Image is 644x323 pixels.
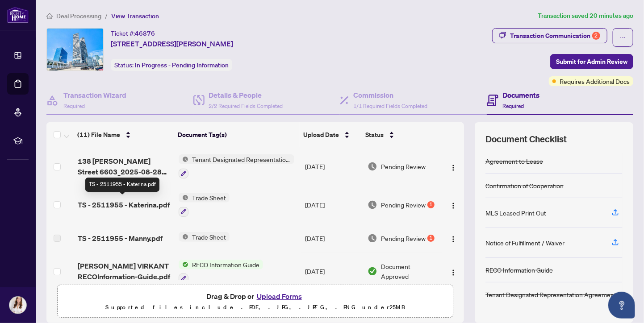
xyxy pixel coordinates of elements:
span: [STREET_ADDRESS][PERSON_NAME] [111,38,233,49]
span: In Progress - Pending Information [135,61,229,69]
span: Requires Additional Docs [560,76,630,86]
span: 46876 [135,29,155,37]
div: Tenant Designated Representation Agreement [485,290,616,299]
button: Status IconTrade Sheet [179,193,230,217]
button: Logo [446,198,460,212]
li: / [105,11,108,21]
img: IMG-C12289451_1.jpg [47,29,103,70]
div: MLS Leased Print Out [485,208,546,218]
span: home [46,13,53,19]
div: RECO Information Guide [485,265,553,275]
img: Status Icon [179,260,188,269]
td: [DATE] [301,186,364,224]
span: View Transaction [111,12,159,20]
h4: Commission [353,90,427,100]
img: Logo [450,236,457,243]
span: Pending Review [381,233,426,243]
div: 1 [427,235,435,242]
button: Transaction Communication2 [492,28,607,43]
th: Upload Date [300,122,362,147]
span: [PERSON_NAME] VIRKANT RECOInformation-Guide.pdf [78,261,171,282]
p: Supported files include .PDF, .JPG, .JPEG, .PNG under 25 MB [63,302,447,313]
span: Drag & Drop orUpload FormsSupported files include .PDF, .JPG, .JPEG, .PNG under25MB [58,285,453,318]
article: Transaction saved 20 minutes ago [538,11,633,21]
img: logo [7,7,29,23]
span: 2/2 Required Fields Completed [209,103,283,109]
span: Submit for Admin Review [556,54,627,69]
button: Open asap [608,292,635,319]
img: Document Status [368,161,377,171]
span: RECO Information Guide [188,260,263,269]
span: TS - 2511955 - Katerina.pdf [78,199,170,210]
img: Status Icon [179,154,188,164]
div: Agreement to Lease [485,156,543,166]
button: Upload Forms [254,290,305,302]
span: Document Checklist [485,133,567,145]
td: [DATE] [301,253,364,291]
div: 2 [592,32,600,40]
div: 1 [427,201,435,208]
img: Logo [450,164,457,171]
span: Pending Review [381,200,426,210]
button: Status IconRECO Information Guide [179,260,263,284]
img: Document Status [368,233,377,243]
span: (11) File Name [77,130,120,140]
img: Status Icon [179,232,188,242]
td: [DATE] [301,147,364,186]
span: Status [365,130,384,140]
span: Pending Review [381,161,426,171]
th: Status [362,122,439,147]
img: Logo [450,269,457,276]
span: Drag & Drop or [206,290,305,302]
span: Upload Date [303,130,339,140]
h4: Documents [503,90,540,100]
span: Required [63,103,85,109]
button: Submit for Admin Review [550,54,633,69]
td: [DATE] [301,224,364,253]
img: Logo [450,202,457,209]
span: Tenant Designated Representation Agreement [188,154,294,164]
span: Required [503,103,524,109]
button: Logo [446,231,460,245]
span: Trade Sheet [188,193,230,203]
img: Status Icon [179,193,188,203]
span: ellipsis [620,34,626,41]
span: Trade Sheet [188,232,230,242]
img: Document Status [368,200,377,210]
span: 1/1 Required Fields Completed [353,103,427,109]
span: 138 [PERSON_NAME] Street 6603_2025-08-28 09_12_19.pdf [78,156,171,177]
button: Logo [446,159,460,174]
span: Deal Processing [56,12,101,20]
button: Logo [446,264,460,278]
div: TS - 2511955 - Katerina.pdf [85,178,159,192]
div: Confirmation of Cooperation [485,181,564,190]
div: Ticket #: [111,28,155,38]
h4: Details & People [209,90,283,100]
button: Status IconTenant Designated Representation Agreement [179,154,294,178]
h4: Transaction Wizard [63,90,126,100]
th: Document Tag(s) [174,122,300,147]
span: TS - 2511955 - Manny.pdf [78,233,163,244]
button: Status IconTrade Sheet [179,232,230,242]
img: Profile Icon [9,297,26,314]
div: Transaction Communication [510,29,600,43]
span: Document Approved [381,261,439,281]
img: Document Status [368,266,377,276]
div: Notice of Fulfillment / Waiver [485,238,565,248]
th: (11) File Name [74,122,174,147]
div: Status: [111,59,232,71]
